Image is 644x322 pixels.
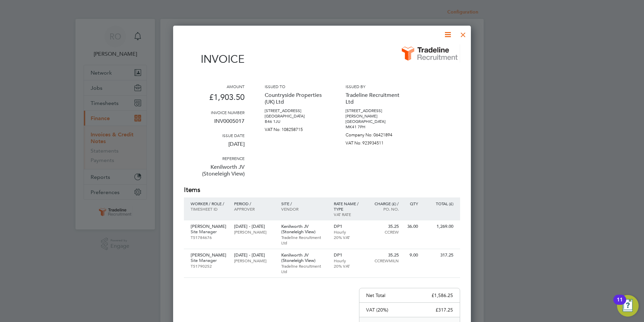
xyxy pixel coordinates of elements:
p: Rate name / type [334,201,363,212]
p: [STREET_ADDRESS][PERSON_NAME] [346,108,406,119]
p: Net Total [366,292,385,298]
p: Kenilworth JV (Stoneleigh View) [281,224,327,235]
p: 36.00 [406,224,418,229]
p: Total (£) [425,201,453,206]
div: 11 [617,300,623,308]
p: Charge (£) / [369,201,399,206]
h1: Invoice [184,53,245,65]
p: [PERSON_NAME] [191,252,227,258]
p: 1,269.00 [425,224,453,229]
p: Company No: 06421894 [346,130,406,138]
h3: Issued by [346,84,406,89]
p: 20% VAT [334,263,363,269]
p: Vendor [281,206,327,212]
p: Po. No. [369,206,399,212]
h3: Issued to [265,84,325,89]
h3: Amount [184,84,245,89]
p: [PERSON_NAME] [234,229,274,235]
p: MK41 7PH [346,124,406,130]
p: 35.25 [369,252,399,258]
h3: Invoice number [184,110,245,115]
p: 9.00 [406,252,418,258]
p: 35.25 [369,224,399,229]
p: [GEOGRAPHIC_DATA] [346,119,406,124]
button: Open Resource Center, 11 new notifications [617,295,639,317]
p: [PERSON_NAME] [234,258,274,263]
p: Tradeline Recruitment Ltd [281,235,327,245]
p: Approver [234,206,274,212]
p: [DATE] - [DATE] [234,224,274,229]
p: £1,586.25 [431,292,453,298]
p: DP1 [334,252,363,258]
p: £1,903.50 [184,89,245,110]
p: B46 1JU [265,119,325,124]
p: CCREW [369,229,399,235]
h3: Issue date [184,133,245,138]
p: VAT No: 108258715 [265,124,325,132]
p: Hourly [334,229,363,235]
img: tradelinerecruitment-logo-remittance.png [399,44,460,63]
p: Site Manager [191,229,227,235]
p: TS1784676 [191,235,227,240]
p: £317.25 [436,307,453,313]
p: Worker / Role / [191,201,227,206]
p: Tradeline Recruitment Ltd [346,89,406,108]
p: 317.25 [425,252,453,258]
p: Tradeline Recruitment Ltd [281,263,327,274]
p: [GEOGRAPHIC_DATA] [265,113,325,119]
h2: Items [184,185,460,195]
p: VAT rate [334,212,363,217]
p: 20% VAT [334,235,363,240]
p: INV0005017 [184,115,245,133]
p: Timesheet ID [191,206,227,212]
p: Countryside Properties (UK) Ltd [265,89,325,108]
p: VAT (20%) [366,307,388,313]
p: [DATE] - [DATE] [234,252,274,258]
p: Kenilworth JV (Stoneleigh View) [184,161,245,185]
p: CCREWMILN [369,258,399,263]
h3: Reference [184,156,245,161]
p: Period / [234,201,274,206]
p: Hourly [334,258,363,263]
p: Kenilworth JV (Stoneleigh View) [281,252,327,263]
p: TS1790252 [191,263,227,269]
p: DP1 [334,224,363,229]
p: [STREET_ADDRESS] [265,108,325,113]
p: Site Manager [191,258,227,263]
p: VAT No: 923934511 [346,138,406,146]
p: QTY [406,201,418,206]
p: Site / [281,201,327,206]
p: [DATE] [184,138,245,156]
p: [PERSON_NAME] [191,224,227,229]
